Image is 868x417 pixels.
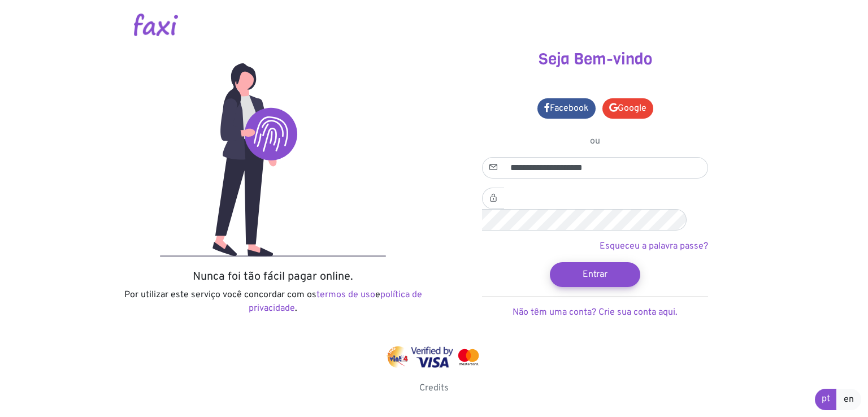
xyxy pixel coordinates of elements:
button: Entrar [550,262,640,287]
a: Facebook [537,98,596,119]
a: Não têm uma conta? Crie sua conta aqui. [513,307,678,318]
h5: Nunca foi tão fácil pagar online. [120,270,426,284]
a: pt [815,389,837,410]
img: vinti4 [387,346,409,368]
a: Esqueceu a palavra passe? [600,241,708,252]
h3: Seja Bem-vindo [442,50,748,69]
img: visa [411,346,453,368]
a: Credits [419,383,449,394]
a: Google [602,98,653,119]
p: Por utilizar este serviço você concordar com os e . [120,288,426,315]
img: mastercard [455,346,481,368]
p: ou [482,134,708,148]
a: termos de uso [316,289,375,301]
a: en [836,389,861,410]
